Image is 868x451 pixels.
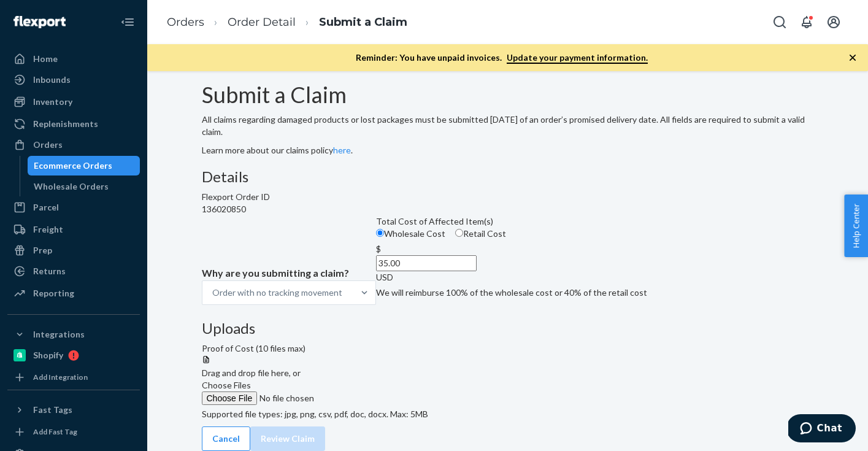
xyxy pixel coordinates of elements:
[202,426,250,451] button: Cancel
[33,349,63,361] div: Shopify
[7,135,140,155] a: Orders
[33,265,66,277] div: Returns
[7,400,140,420] button: Fast Tags
[376,287,647,299] p: We will reimburse 100% of the wholesale cost or 40% of the retail cost
[455,229,463,237] input: Retail Cost
[333,145,351,155] a: here
[33,328,85,341] div: Integrations
[33,287,74,299] div: Reporting
[33,201,59,214] div: Parcel
[7,345,140,365] a: Shopify
[7,370,140,385] a: Add Integration
[202,266,376,280] p: Why are you submitting a claim?
[202,169,814,185] h3: Details
[34,160,112,172] div: Ecommerce Orders
[33,372,88,382] div: Add Integration
[202,191,814,203] div: Flexport Order ID
[202,408,814,420] p: Supported file types: jpg, png, csv, pdf, doc, docx. Max: 5MB
[7,92,140,112] a: Inventory
[7,49,140,69] a: Home
[788,414,856,445] iframe: Opens a widget where you can chat to one of our agents
[33,223,63,236] div: Freight
[821,10,846,34] button: Open account menu
[202,114,814,138] p: All claims regarding damaged products or lost packages must be submitted [DATE] of an order’s pro...
[33,139,63,151] div: Orders
[844,195,868,257] button: Help Center
[33,53,58,65] div: Home
[376,229,384,237] input: Wholesale Cost
[202,391,369,405] input: Choose Files
[376,255,477,271] input: $USD
[7,198,140,217] a: Parcel
[376,216,493,226] span: Total Cost of Affected Item(s)
[202,380,251,390] span: Choose Files
[202,203,814,215] div: 136020850
[7,241,140,260] a: Prep
[202,320,814,336] h3: Uploads
[13,16,66,28] img: Flexport logo
[250,426,325,451] button: Review Claim
[7,425,140,439] a: Add Fast Tag
[33,118,98,130] div: Replenishments
[376,271,647,283] div: USD
[228,15,296,29] a: Order Detail
[33,404,72,416] div: Fast Tags
[34,180,109,193] div: Wholesale Orders
[7,114,140,134] a: Replenishments
[115,10,140,34] button: Close Navigation
[7,325,140,344] button: Integrations
[463,228,506,239] span: Retail Cost
[157,4,417,40] ol: breadcrumbs
[356,52,648,64] p: Reminder: You have unpaid invoices.
[33,96,72,108] div: Inventory
[33,244,52,256] div: Prep
[202,144,814,156] p: Learn more about our claims policy .
[33,74,71,86] div: Inbounds
[28,156,140,175] a: Ecommerce Orders
[376,243,647,255] div: $
[319,15,407,29] a: Submit a Claim
[212,287,342,299] div: Order with no tracking movement
[202,367,814,379] div: Drag and drop file here, or
[28,177,140,196] a: Wholesale Orders
[7,220,140,239] a: Freight
[167,15,204,29] a: Orders
[507,52,648,64] a: Update your payment information.
[7,261,140,281] a: Returns
[202,83,814,107] h1: Submit a Claim
[794,10,819,34] button: Open notifications
[767,10,792,34] button: Open Search Box
[202,343,305,353] span: Proof of Cost (10 files max)
[7,70,140,90] a: Inbounds
[33,426,77,437] div: Add Fast Tag
[7,283,140,303] a: Reporting
[384,228,445,239] span: Wholesale Cost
